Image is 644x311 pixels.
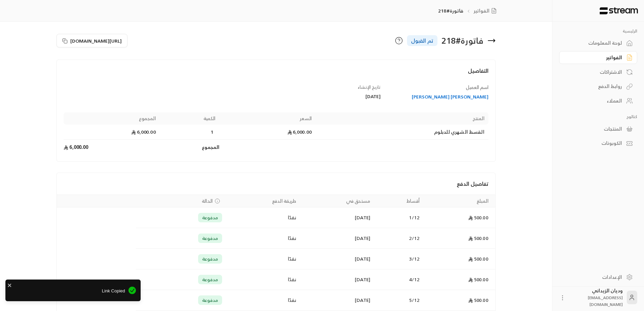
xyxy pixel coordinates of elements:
div: الكوبونات [568,140,622,147]
th: الكمية [160,112,220,125]
td: 5 / 12 [374,290,424,311]
td: [DATE] [301,290,375,311]
td: [DATE] [301,228,375,249]
th: السعر [220,112,316,125]
a: الفواتير [474,7,499,14]
td: 2 / 12 [374,228,424,249]
a: الفواتير [559,51,637,64]
button: close [7,282,12,288]
div: العملاء [568,97,622,104]
nav: breadcrumb [438,7,499,14]
td: القسط الشهري للدبلوم [316,125,488,140]
span: تم القبول [411,37,433,45]
a: الاشتراكات [559,65,637,79]
div: [DATE] [279,93,381,100]
span: مدفوعة [202,256,218,262]
h4: التفاصيل [64,67,488,82]
span: مدفوعة [202,235,218,242]
a: الكوبونات [559,137,637,150]
a: المنتجات [559,122,637,135]
p: فاتورة#218 [438,7,463,14]
div: وديان الزيداني [570,287,623,308]
td: نقدًا [226,207,301,228]
span: تاريخ الإنشاء [358,83,381,91]
th: مستحق في [301,195,375,207]
a: لوحة المعلومات [559,37,637,50]
td: 500.00 [424,249,495,269]
a: الإعدادات [559,270,637,284]
img: Logo [599,7,639,15]
div: الفواتير [568,54,622,61]
td: [DATE] [301,207,375,228]
td: 6,000.00 [64,140,160,155]
th: المبلغ [424,195,495,207]
th: طريقة الدفع [226,195,301,207]
td: [DATE] [301,249,375,269]
a: [PERSON_NAME] [PERSON_NAME] [387,93,488,100]
div: الاشتراكات [568,69,622,75]
td: 3 / 12 [374,249,424,269]
td: 500.00 [424,228,495,249]
h4: تفاصيل الدفع [64,180,488,188]
div: الإعدادات [568,274,622,281]
span: [URL][DOMAIN_NAME] [70,37,122,44]
span: مدفوعة [202,297,218,304]
span: Link Copied [10,288,125,294]
span: مدفوعة [202,276,218,283]
span: 1 [209,129,216,135]
span: الحالة [202,198,213,204]
table: Products [64,112,488,155]
td: نقدًا [226,290,301,311]
th: المنتج [316,112,488,125]
td: 4 / 12 [374,269,424,290]
span: اسم العميل [466,83,488,91]
button: [URL][DOMAIN_NAME] [56,34,127,47]
div: روابط الدفع [568,83,622,90]
a: العملاء [559,94,637,108]
p: كتالوج [559,114,637,119]
td: 500.00 [424,290,495,311]
div: لوحة المعلومات [568,40,622,46]
th: المجموع [64,112,160,125]
td: [DATE] [301,269,375,290]
div: المنتجات [568,126,622,132]
td: نقدًا [226,249,301,269]
td: 500.00 [424,207,495,228]
td: 6,000.00 [64,125,160,140]
th: أقساط [374,195,424,207]
td: المجموع [160,140,220,155]
td: 6,000.00 [220,125,316,140]
span: مدفوعة [202,214,218,221]
a: روابط الدفع [559,80,637,93]
td: 500.00 [424,269,495,290]
div: فاتورة # 218 [442,35,483,46]
td: نقدًا [226,269,301,290]
td: 1 / 12 [374,207,424,228]
span: [EMAIL_ADDRESS][DOMAIN_NAME] [588,294,623,308]
td: نقدًا [226,228,301,249]
p: الرئيسية [559,28,637,34]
